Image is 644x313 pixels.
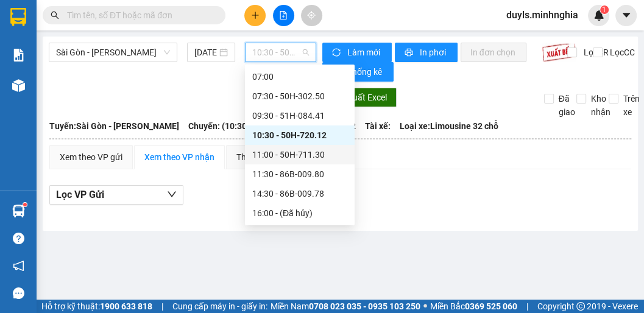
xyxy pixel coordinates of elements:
[347,46,382,59] span: Làm mới
[554,92,580,119] span: Đã giao
[172,300,267,313] span: Cung cấp máy in - giấy in:
[167,189,177,199] span: down
[324,88,397,107] button: downloadXuất Excel
[100,301,152,311] strong: 1900 633 818
[252,148,347,161] div: 11:00 - 50H-711.30
[301,5,322,26] button: aim
[252,128,347,142] div: 10:30 - 50H-720.12
[309,301,420,311] strong: 0708 023 035 - 0935 103 250
[252,43,309,62] span: 10:30 - 50H-720.12
[161,300,163,313] span: |
[615,5,637,26] button: caret-down
[465,301,517,311] strong: 0369 525 060
[586,92,615,119] span: Kho nhận
[49,121,179,131] b: Tuyến: Sài Gòn - [PERSON_NAME]
[395,43,458,62] button: printerIn phơi
[244,5,266,26] button: plus
[67,9,211,22] input: Tìm tên, số ĐT hoặc mã đơn
[542,43,576,62] img: 9k=
[600,5,609,14] sup: 1
[252,187,347,200] div: 14:30 - 86B-009.78
[423,304,427,309] span: ⚪️
[13,233,24,244] span: question-circle
[12,205,25,217] img: warehouse-icon
[420,46,448,59] span: In phơi
[252,70,347,83] div: 07:00
[279,11,288,19] span: file-add
[49,185,183,205] button: Lọc VP Gửi
[579,46,610,59] span: Lọc CR
[188,119,277,133] span: Chuyến: (10:30 [DATE])
[194,46,217,59] input: 14/10/2025
[332,48,342,58] span: sync
[252,206,347,220] div: 16:00 - (Đã hủy)
[602,5,606,14] span: 1
[347,65,384,79] span: Thống kê
[576,302,585,311] span: copyright
[13,287,24,299] span: message
[252,109,347,122] div: 09:30 - 51H-084.41
[526,300,528,313] span: |
[347,91,387,104] span: Xuất Excel
[60,150,122,164] div: Xem theo VP gửi
[322,43,392,62] button: syncLàm mới
[405,48,415,58] span: printer
[251,11,260,19] span: plus
[430,300,517,313] span: Miền Bắc
[307,11,316,19] span: aim
[51,11,59,19] span: search
[13,260,24,272] span: notification
[621,10,632,21] span: caret-down
[252,90,347,103] div: 07:30 - 50H-302.50
[236,150,271,164] div: Thống kê
[322,62,394,82] button: bar-chartThống kê
[144,150,214,164] div: Xem theo VP nhận
[252,167,347,181] div: 11:30 - 86B-009.80
[41,300,152,313] span: Hỗ trợ kỹ thuật:
[497,7,588,23] span: duyls.minhnghia
[10,8,26,26] img: logo-vxr
[12,49,25,62] img: solution-icon
[461,43,527,62] button: In đơn chọn
[365,119,391,133] span: Tài xế:
[56,187,104,202] span: Lọc VP Gửi
[273,5,294,26] button: file-add
[604,46,636,59] span: Lọc CC
[12,79,25,92] img: warehouse-icon
[400,119,498,133] span: Loại xe: Limousine 32 chỗ
[56,43,170,62] span: Sài Gòn - Phan Rí
[23,203,27,206] sup: 1
[271,300,420,313] span: Miền Nam
[593,10,604,21] img: icon-new-feature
